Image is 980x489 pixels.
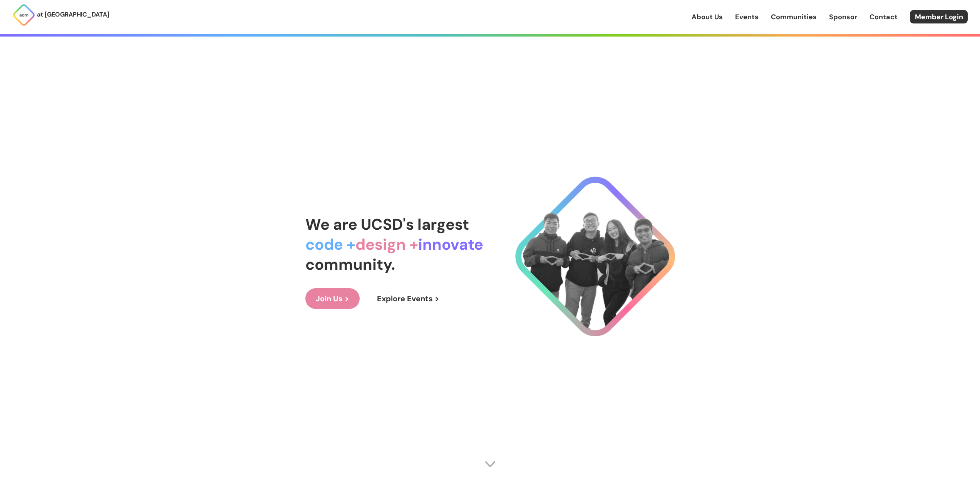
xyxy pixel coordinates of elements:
a: About Us [692,12,723,22]
p: at [GEOGRAPHIC_DATA] [37,10,109,20]
a: Contact [869,12,898,22]
a: Sponsor [829,12,857,22]
span: innovate [418,234,483,254]
a: Events [735,12,759,22]
a: Member Login [910,10,968,23]
img: Cool Logo [515,177,675,336]
span: design + [355,234,418,254]
span: code + [305,234,355,254]
img: ACM Logo [12,3,35,27]
span: We are UCSD's largest [305,214,469,234]
span: community. [305,254,395,274]
img: Scroll Arrow [484,458,496,470]
a: at [GEOGRAPHIC_DATA] [12,3,109,27]
a: Communities [771,12,817,22]
a: Join Us > [305,288,360,309]
a: Explore Events > [367,288,450,309]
